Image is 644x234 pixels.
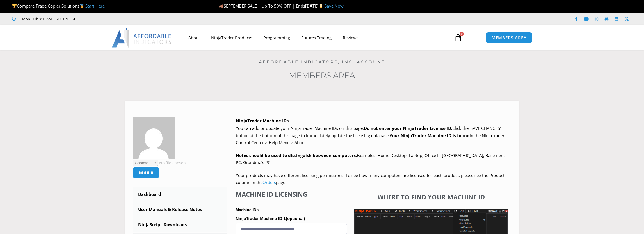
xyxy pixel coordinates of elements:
[236,153,505,165] span: Examples: Home Desktop, Laptop, Office In [GEOGRAPHIC_DATA], Basement PC, Grandma’s PC.
[85,3,105,9] a: Start Here
[12,3,105,9] span: Compare Trade Copier Solutions
[486,32,533,44] a: MEMBERS AREA
[289,71,355,80] a: Members Area
[460,32,464,36] span: 0
[236,125,364,131] span: You can add or update your NinjaTrader Machine IDs on this page.
[133,187,227,202] a: Dashboard
[236,208,262,212] strong: Machine IDs –
[80,4,84,8] img: 🥇
[319,4,323,8] img: ⌛
[219,3,305,9] span: SEPTEMBER SALE | Up To 50% OFF | Ends
[21,15,76,22] span: Mon - Fri: 8:00 AM – 6:00 PM EST
[183,31,205,44] a: About
[133,117,175,159] img: 3e961ded3c57598c38b75bad42f30339efeb9c3e633a926747af0a11817a7dee
[205,31,258,44] a: NinjaTrader Products
[305,3,325,9] strong: [DATE]
[390,133,470,138] strong: Your NinjaTrader Machine ID is found
[183,31,448,44] nav: Menu
[133,217,227,232] a: NinjaScript Downloads
[354,193,508,201] h4: Where to find your Machine ID
[446,29,471,46] a: 0
[258,31,296,44] a: Programming
[236,118,292,123] b: NinjaTrader Machine IDs –
[286,216,305,221] span: (optional)
[236,172,504,185] span: Your products may have different licensing permissions. To see how many computers are licensed fo...
[133,202,227,217] a: User Manuals & Release Notes
[259,59,385,65] a: Affordable Indicators, Inc. Account
[12,4,17,8] img: 🏆
[262,180,276,185] a: Orders
[325,3,344,9] a: Save Now
[112,28,172,48] img: LogoAI | Affordable Indicators – NinjaTrader
[337,31,364,44] a: Reviews
[236,190,347,198] h4: Machine ID Licensing
[364,125,452,131] b: Do not enter your NinjaTrader License ID.
[492,36,527,40] span: MEMBERS AREA
[296,31,337,44] a: Futures Trading
[236,214,347,223] label: NinjaTrader Machine ID 1
[236,125,504,145] span: Click the ‘SAVE CHANGES’ button at the bottom of this page to immediately update the licensing da...
[219,4,223,8] img: 🍂
[236,153,357,158] strong: Notes should be used to distinguish between computers.
[83,16,168,22] iframe: Customer reviews powered by Trustpilot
